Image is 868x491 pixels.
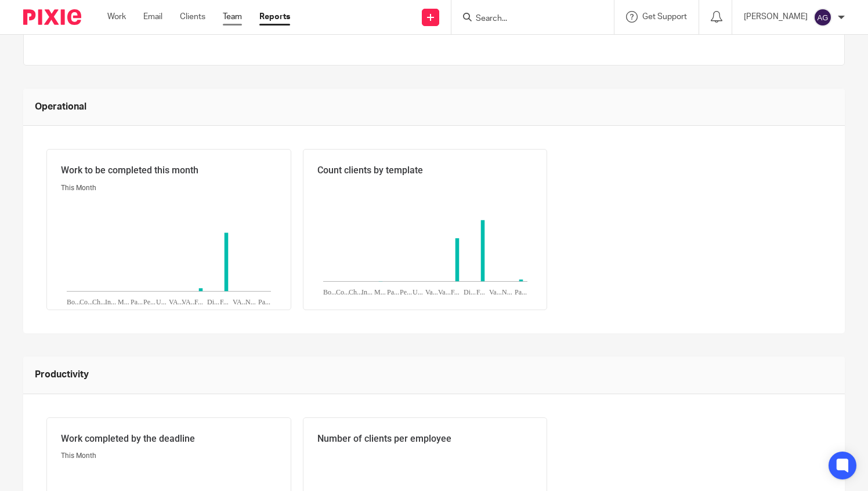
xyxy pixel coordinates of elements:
[317,163,423,177] span: Count clients by template
[349,288,362,296] text: Ch...
[223,11,242,23] a: Team
[480,220,484,281] path: Fms - vat -...:199,
[387,288,399,296] text: Pa...
[61,163,198,177] span: Work to be completed this month
[23,9,81,25] img: Pixie
[118,298,129,306] text: M...
[199,288,203,291] path: FMS - Annua...:1,
[105,298,116,306] text: In...
[245,298,256,306] text: N...
[156,298,167,306] text: U...
[323,288,337,296] text: Bo...
[489,288,502,296] text: Va...
[71,233,267,292] g: ,Column series with 16 data points
[400,288,412,296] text: Pe...
[425,288,438,296] text: Va...
[259,11,290,23] a: Reports
[475,14,579,24] input: Search
[225,233,229,292] path: FMS - VAT -...:19,
[744,11,808,23] p: [PERSON_NAME]
[61,452,96,460] span: This Month
[374,288,386,296] text: M...
[143,11,162,23] a: Email
[233,298,247,306] text: VA...
[92,298,106,306] text: Ch...
[169,298,183,306] text: VA...
[61,184,96,192] span: This Month
[67,298,80,306] text: Bo...
[220,298,229,306] text: F...
[143,298,155,306] text: Pe...
[476,288,485,296] text: F...
[361,288,372,296] text: In...
[258,298,270,306] text: Pa...
[451,288,460,296] text: F...
[79,298,93,306] text: Co...
[813,8,832,27] img: svg%3E
[194,298,203,306] text: F...
[35,100,86,114] span: Operational
[336,288,349,296] text: Co...
[61,432,195,445] span: Work completed by the deadline
[515,288,527,296] text: Pa...
[182,298,196,306] text: VA...
[502,288,512,296] text: N...
[464,288,476,296] text: Di...
[413,288,423,296] text: U...
[35,368,89,381] span: Productivity
[207,298,219,306] text: Di...
[180,11,205,23] a: Clients
[131,298,143,306] text: Pa...
[519,279,523,281] path: Payroll:6,
[317,432,451,445] span: Number of clients per employee
[378,281,382,281] path: Management ...:1,
[438,288,451,296] text: Va...
[642,13,687,21] span: Get Support
[107,11,126,23] a: Work
[455,238,459,281] path: Fms - annua...:140,
[327,220,523,281] g: ,Column series with 16 data points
